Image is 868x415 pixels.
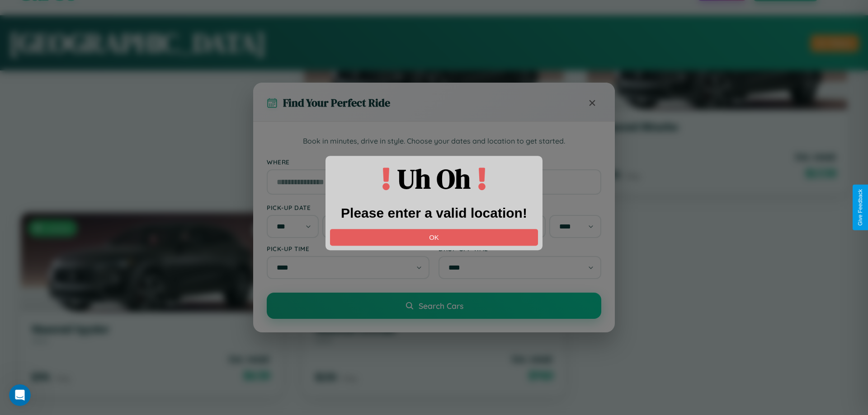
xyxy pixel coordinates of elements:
[283,95,390,110] h3: Find Your Perfect Ride
[267,158,601,166] label: Where
[267,135,601,147] p: Book in minutes, drive in style. Choose your dates and location to get started.
[439,245,601,252] label: Drop-off Time
[267,245,429,252] label: Pick-up Time
[267,204,429,211] label: Pick-up Date
[419,301,463,311] span: Search Cars
[439,204,601,211] label: Drop-off Date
